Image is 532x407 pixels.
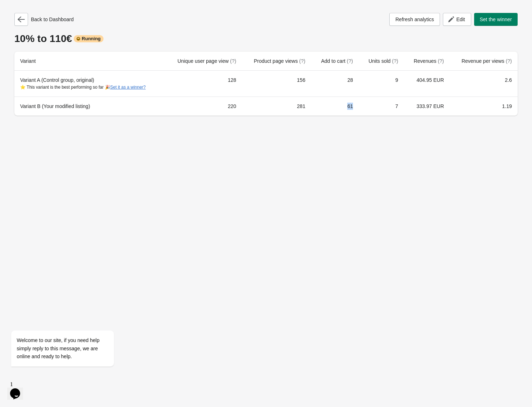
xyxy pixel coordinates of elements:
div: ⭐ This variant is the best performing so far 🎉 [20,84,159,91]
td: 28 [311,71,359,97]
span: Set the winner [480,17,512,22]
div: Back to Dashboard [14,13,74,26]
span: Edit [456,17,465,22]
span: Refresh analytics [395,17,434,22]
div: Variant B (Your modified listing) [20,103,159,110]
iframe: chat widget [7,266,137,375]
span: (?) [230,58,236,64]
span: (?) [392,58,398,64]
span: Revenue per views [462,58,512,64]
td: 2.6 [450,71,518,97]
span: (?) [299,58,305,64]
td: 9 [359,71,404,97]
td: 333.97 EUR [404,97,450,116]
td: 7 [359,97,404,116]
div: 10% to 110€ [14,33,518,45]
td: 281 [242,97,311,116]
div: Running [74,35,104,42]
span: (?) [506,58,512,64]
iframe: chat widget [7,378,30,400]
span: Unique user page view [178,58,236,64]
span: Revenues [414,58,444,64]
td: 156 [242,71,311,97]
button: Refresh analytics [389,13,440,26]
td: 220 [165,97,242,116]
span: Units sold [368,58,398,64]
span: Product page views [254,58,305,64]
button: Set the winner [474,13,518,26]
th: Variant [14,52,165,71]
span: (?) [438,58,444,64]
span: Add to cart [321,58,353,64]
td: 128 [165,71,242,97]
div: Variant A (Control group, original) [20,76,159,91]
td: 404.95 EUR [404,71,450,97]
button: Edit [443,13,471,26]
span: (?) [347,58,353,64]
button: Set it as a winner? [110,85,146,90]
td: 61 [311,97,359,116]
td: 1.19 [450,97,518,116]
